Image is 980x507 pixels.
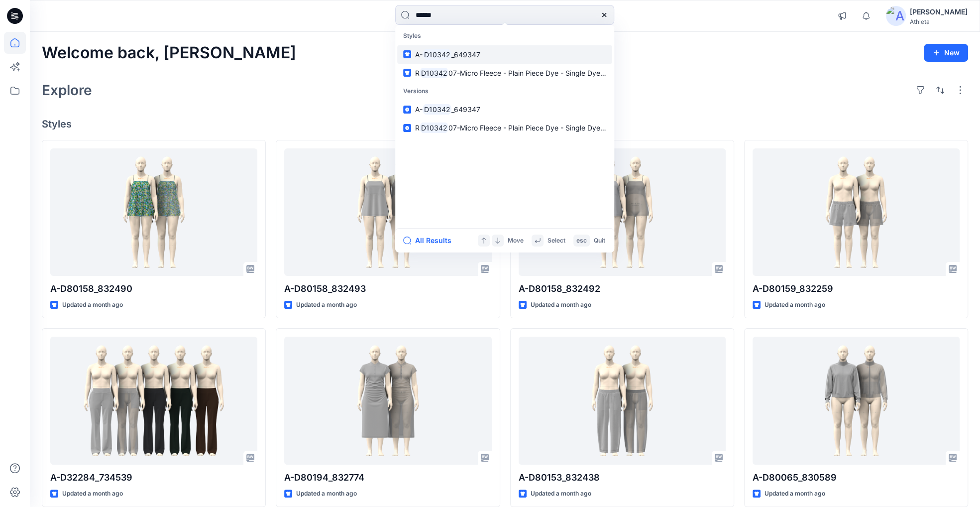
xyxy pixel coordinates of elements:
[50,471,257,485] p: A-D32284_734539
[508,236,524,246] p: Move
[753,337,960,464] a: A-D80065_830589
[753,282,960,296] p: A-D80159_832259
[531,300,591,310] p: Updated a month ago
[62,489,123,499] p: Updated a month ago
[284,148,491,276] a: A-D80158_832493
[296,489,357,499] p: Updated a month ago
[397,45,612,64] a: A-D10342_649347
[519,282,726,296] p: A-D80158_832492
[284,282,491,296] p: A-D80158_832493
[397,100,612,119] a: A-D10342_649347
[42,44,296,62] h2: Welcome back, [PERSON_NAME]
[448,124,638,132] span: 07-Micro Fleece - Plain Piece Dye - Single Dye Breathable
[531,489,591,499] p: Updated a month ago
[764,489,825,499] p: Updated a month ago
[42,118,968,130] h4: Styles
[451,50,480,59] span: _649347
[50,148,257,276] a: A-D80158_832490
[576,236,587,246] p: esc
[519,148,726,276] a: A-D80158_832492
[451,105,480,114] span: _649347
[397,64,612,82] a: RD1034207-Micro Fleece - Plain Piece Dye - Single Dye Breathable
[420,122,448,133] mark: D10342
[50,282,257,296] p: A-D80158_832490
[403,235,458,247] button: All Results
[415,50,423,59] span: A-
[62,300,123,310] p: Updated a month ago
[397,82,612,101] p: Versions
[42,82,92,98] h2: Explore
[284,471,491,485] p: A-D80194_832774
[910,18,968,25] div: Athleta
[547,236,565,246] p: Select
[924,44,968,62] button: New
[50,337,257,464] a: A-D32284_734539
[423,49,451,60] mark: D10342
[423,104,451,115] mark: D10342
[910,6,968,18] div: [PERSON_NAME]
[594,236,605,246] p: Quit
[886,6,906,26] img: avatar
[415,105,423,114] span: A-
[753,471,960,485] p: A-D80065_830589
[397,27,612,45] p: Styles
[397,119,612,137] a: RD1034207-Micro Fleece - Plain Piece Dye - Single Dye Breathable
[519,337,726,464] a: A-D80153_832438
[415,69,420,77] span: R
[753,148,960,276] a: A-D80159_832259
[284,337,491,464] a: A-D80194_832774
[415,124,420,132] span: R
[764,300,825,310] p: Updated a month ago
[448,69,638,77] span: 07-Micro Fleece - Plain Piece Dye - Single Dye Breathable
[420,67,448,79] mark: D10342
[519,471,726,485] p: A-D80153_832438
[296,300,357,310] p: Updated a month ago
